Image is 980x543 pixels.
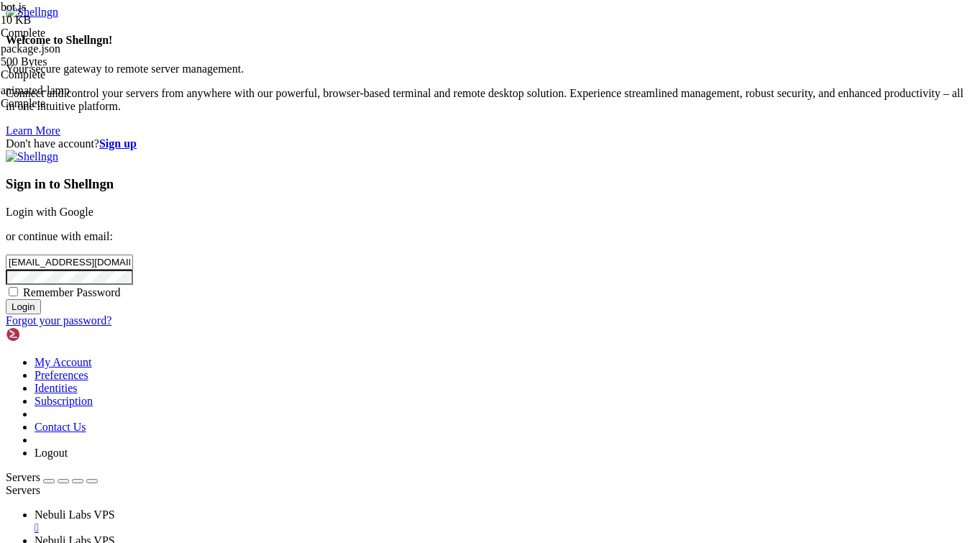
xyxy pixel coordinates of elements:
div: 10 KB [1,14,144,27]
span: package.json [1,42,60,55]
div: Complete [1,97,144,110]
span: package.json [1,42,144,68]
span: bot.js [1,1,26,13]
div: 500 Bytes [1,55,144,68]
div: Complete [1,68,144,81]
span: animated-lamp [1,84,70,96]
span: bot.js [1,1,144,27]
div: Complete [1,27,144,40]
